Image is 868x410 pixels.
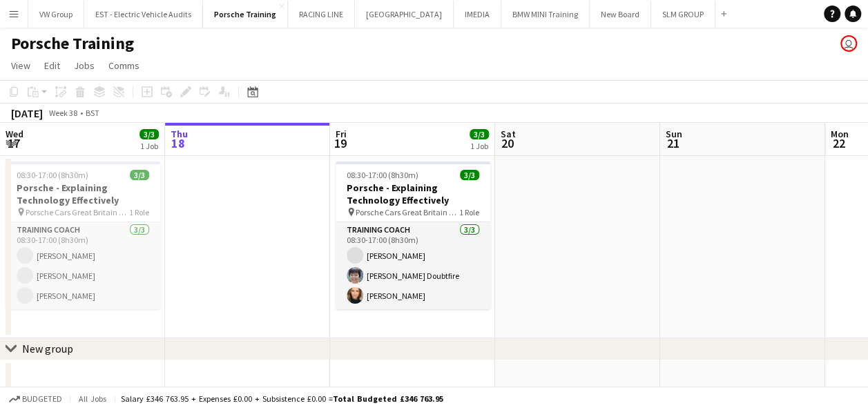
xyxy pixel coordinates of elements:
span: 3/3 [470,129,489,139]
button: [GEOGRAPHIC_DATA] [355,1,454,28]
span: Porsche Cars Great Britain Ltd. [STREET_ADDRESS] [26,207,129,217]
a: Edit [39,57,66,75]
button: RACING LINE [288,1,355,28]
div: [DATE] [11,106,43,120]
a: View [6,57,36,75]
span: Edit [44,59,60,72]
span: Fri [336,128,347,140]
button: Porsche Training [203,1,288,28]
span: View [11,59,30,72]
app-card-role: Training Coach3/308:30-17:00 (8h30m)[PERSON_NAME][PERSON_NAME] Doubtfire[PERSON_NAME] [336,222,490,309]
span: 08:30-17:00 (8h30m) [17,170,88,180]
button: New Board [590,1,651,28]
span: Porsche Cars Great Britain Ltd. [STREET_ADDRESS] [356,207,459,217]
button: SLM GROUP [651,1,715,28]
span: Thu [171,128,188,140]
span: 21 [664,135,682,151]
span: Budgeted [22,394,62,404]
span: Comms [108,59,139,72]
span: 17 [3,135,23,151]
app-card-role: Training Coach3/308:30-17:00 (8h30m)[PERSON_NAME][PERSON_NAME][PERSON_NAME] [6,222,160,309]
h3: Porsche - Explaining Technology Effectively [336,182,490,206]
span: 19 [334,135,347,151]
span: 1 Role [459,207,479,217]
span: 3/3 [139,129,159,139]
span: All jobs [76,393,109,404]
div: New group [22,342,73,355]
app-job-card: 08:30-17:00 (8h30m)3/3Porsche - Explaining Technology Effectively Porsche Cars Great Britain Ltd.... [6,162,160,309]
span: 22 [829,135,849,151]
app-user-avatar: Lisa Fretwell [840,35,857,52]
span: Week 38 [46,108,80,118]
h3: Porsche - Explaining Technology Effectively [6,182,160,206]
h1: Porsche Training [11,33,134,54]
app-job-card: 08:30-17:00 (8h30m)3/3Porsche - Explaining Technology Effectively Porsche Cars Great Britain Ltd.... [336,162,490,309]
span: 08:30-17:00 (8h30m) [347,170,418,180]
span: Mon [831,128,849,140]
div: 1 Job [140,141,158,151]
button: BMW MINI Training [501,1,590,28]
span: 3/3 [460,170,479,180]
button: Budgeted [7,391,64,407]
span: Wed [6,128,23,140]
button: VW Group [28,1,84,28]
button: IMEDIA [454,1,501,28]
a: Jobs [68,57,100,75]
span: Jobs [74,59,95,72]
span: 18 [168,135,188,151]
span: 1 Role [129,207,149,217]
span: Sat [501,128,516,140]
span: Total Budgeted £346 763.95 [333,393,443,404]
span: 3/3 [130,170,149,180]
div: Salary £346 763.95 + Expenses £0.00 + Subsistence £0.00 = [121,393,443,404]
a: Comms [103,57,145,75]
div: BST [86,108,99,118]
span: Sun [666,128,682,140]
div: 1 Job [470,141,488,151]
button: EST - Electric Vehicle Audits [84,1,203,28]
span: 20 [499,135,516,151]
